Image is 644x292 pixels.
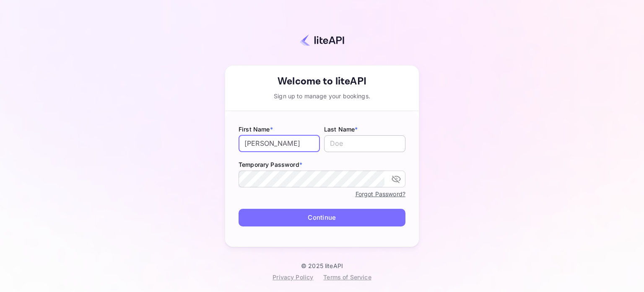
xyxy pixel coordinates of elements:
[239,209,405,227] button: Continue
[300,34,344,46] img: liteapi
[324,125,405,134] label: Last Name
[225,74,419,89] div: Welcome to liteAPI
[324,135,405,152] input: Doe
[356,190,405,197] a: Forgot Password?
[239,125,320,134] label: First Name
[239,135,320,152] input: John
[239,160,405,169] label: Temporary Password
[301,262,343,269] p: © 2025 liteAPI
[225,92,419,100] div: Sign up to manage your bookings.
[356,189,405,199] a: Forgot Password?
[273,273,313,281] div: Privacy Policy
[388,171,405,187] button: toggle password visibility
[323,273,371,281] div: Terms of Service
